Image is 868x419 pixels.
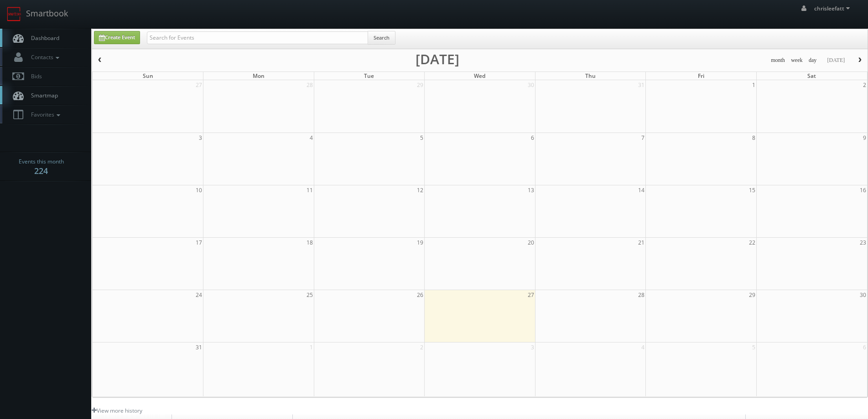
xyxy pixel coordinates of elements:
span: Fri [698,72,704,80]
span: 9 [862,133,867,143]
span: 4 [309,133,314,143]
span: 27 [195,80,203,90]
span: 17 [195,238,203,247]
span: Contacts [26,53,62,61]
span: chrisleefatt [814,5,852,12]
span: Wed [474,72,485,80]
span: 29 [416,80,424,90]
span: 31 [637,80,645,90]
span: 29 [748,290,756,300]
button: Search [368,31,395,45]
span: 11 [306,185,314,195]
span: 8 [751,133,756,143]
span: 12 [416,185,424,195]
strong: 224 [34,165,48,176]
span: Events this month [19,157,64,166]
span: 7 [640,133,645,143]
span: 1 [309,342,314,352]
span: 2 [862,80,867,90]
span: 26 [416,290,424,300]
span: 15 [748,185,756,195]
input: Search for Events [147,31,368,44]
button: week [788,55,806,66]
span: 10 [195,185,203,195]
span: Sun [143,72,153,80]
span: Bids [26,72,42,80]
span: 2 [419,342,424,352]
span: 16 [859,185,867,195]
span: 25 [306,290,314,300]
span: Smartmap [26,92,58,99]
span: 5 [751,342,756,352]
span: 18 [306,238,314,247]
span: 20 [527,238,535,247]
a: View more history [92,407,142,414]
span: 27 [527,290,535,300]
h2: [DATE] [416,55,459,64]
span: Tue [364,72,374,80]
span: 19 [416,238,424,247]
span: Sat [807,72,816,80]
span: 24 [195,290,203,300]
span: 6 [530,133,535,143]
span: 30 [859,290,867,300]
span: 28 [306,80,314,90]
span: 14 [637,185,645,195]
a: Create Event [94,31,140,44]
span: Favorites [26,111,62,118]
img: smartbook-logo.png [7,7,21,21]
span: 6 [862,342,867,352]
span: 13 [527,185,535,195]
span: 23 [859,238,867,247]
span: 28 [637,290,645,300]
button: [DATE] [824,55,848,66]
span: Dashboard [26,34,59,42]
button: day [806,55,820,66]
span: 30 [527,80,535,90]
span: 4 [640,342,645,352]
span: 21 [637,238,645,247]
span: Mon [253,72,265,80]
span: 3 [530,342,535,352]
span: 31 [195,342,203,352]
button: month [768,55,788,66]
span: Thu [585,72,596,80]
span: 5 [419,133,424,143]
span: 22 [748,238,756,247]
span: 1 [751,80,756,90]
span: 3 [198,133,203,143]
